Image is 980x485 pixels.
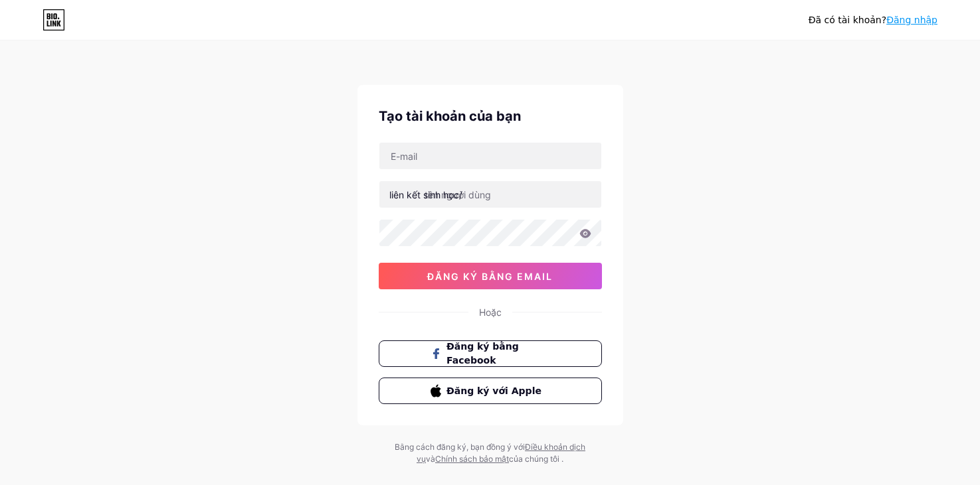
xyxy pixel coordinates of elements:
[379,340,602,367] button: Đăng ký bằng Facebook
[395,442,525,452] font: Bằng cách đăng ký, bạn đồng ý với
[435,454,509,464] a: Chính sách bảo mật
[389,189,462,200] font: liên kết sinh học/
[509,454,563,464] font: của chúng tôi .
[446,385,541,396] font: Đăng ký với Apple
[379,263,602,289] button: đăng ký bằng email
[446,341,519,366] font: Đăng ký bằng Facebook
[379,181,601,208] input: tên người dùng
[379,143,601,169] input: E-mail
[479,307,502,318] font: Hoặc
[379,108,521,124] font: Tạo tài khoản của bạn
[427,271,553,282] font: đăng ký bằng email
[886,15,937,25] a: Đăng nhập
[426,454,435,464] font: và
[809,15,886,25] font: Đã có tài khoản?
[379,378,602,404] button: Đăng ký với Apple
